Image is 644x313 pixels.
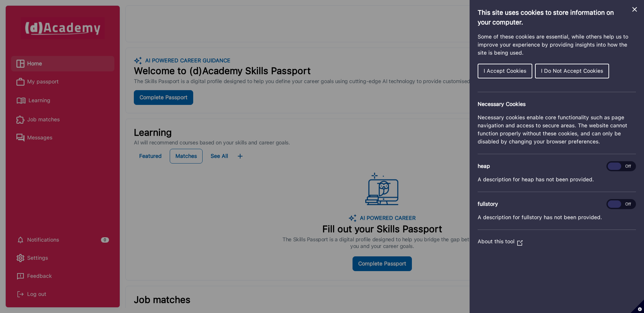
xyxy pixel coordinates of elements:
[478,33,636,57] p: Some of these cookies are essential, while others help us to improve your experience by providing...
[478,213,636,222] p: A description for fullstory has not been provided.
[484,68,526,74] span: I Accept Cookies
[478,100,636,108] h2: Necessary Cookies
[541,68,603,74] span: I Do Not Accept Cookies
[478,64,532,78] button: I Accept Cookies
[478,162,636,170] h3: heap
[478,176,636,184] p: A description for heap has not been provided.
[631,5,639,13] button: Close Cookie Control
[478,238,523,245] a: About this tool
[608,200,621,208] span: On
[608,163,621,170] span: On
[478,114,636,146] p: Necessary cookies enable core functionality such as page navigation and access to secure areas. T...
[631,300,644,313] button: Set cookie preferences
[535,64,609,78] button: I Do Not Accept Cookies
[621,200,635,208] span: Off
[621,163,635,170] span: Off
[478,200,636,208] h3: fullstory
[478,8,636,27] h1: This site uses cookies to store information on your computer.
